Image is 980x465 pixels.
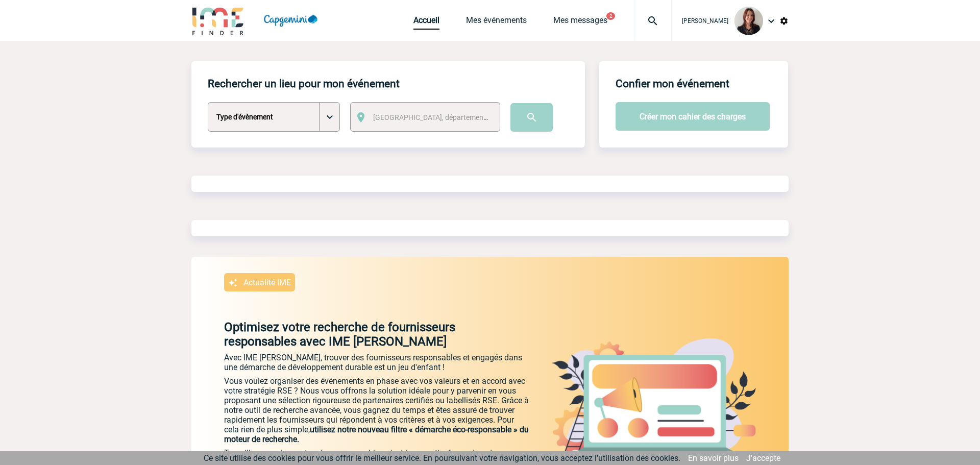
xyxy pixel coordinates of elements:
[510,103,553,132] input: Submit
[243,278,291,287] p: Actualité IME
[606,12,615,20] button: 2
[553,15,607,30] a: Mes messages
[746,453,780,463] a: J'accepte
[204,453,680,463] span: Ce site utilise des cookies pour vous offrir le meilleur service. En poursuivant votre navigation...
[688,453,739,463] a: En savoir plus
[373,113,515,121] span: [GEOGRAPHIC_DATA], département, région...
[191,6,244,35] img: IME-Finder
[413,15,439,30] a: Accueil
[191,320,530,349] p: Optimisez votre recherche de fournisseurs responsables avec IME [PERSON_NAME]
[224,425,529,444] span: utilisez notre nouveau filtre « démarche éco-responsable » du moteur de recherche.
[682,17,728,25] span: [PERSON_NAME]
[208,78,400,90] h4: Rechercher un lieu pour mon événement
[224,353,530,372] p: Avec IME [PERSON_NAME], trouver des fournisseurs responsables et engagés dans une démarche de dév...
[552,338,756,460] img: actu.png
[616,102,770,131] button: Créer mon cahier des charges
[466,15,527,30] a: Mes événements
[616,78,729,90] h4: Confier mon événement
[224,376,530,444] p: Vous voulez organiser des événements en phase avec vos valeurs et en accord avec votre stratégie ...
[734,7,763,35] img: 102169-1.jpg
